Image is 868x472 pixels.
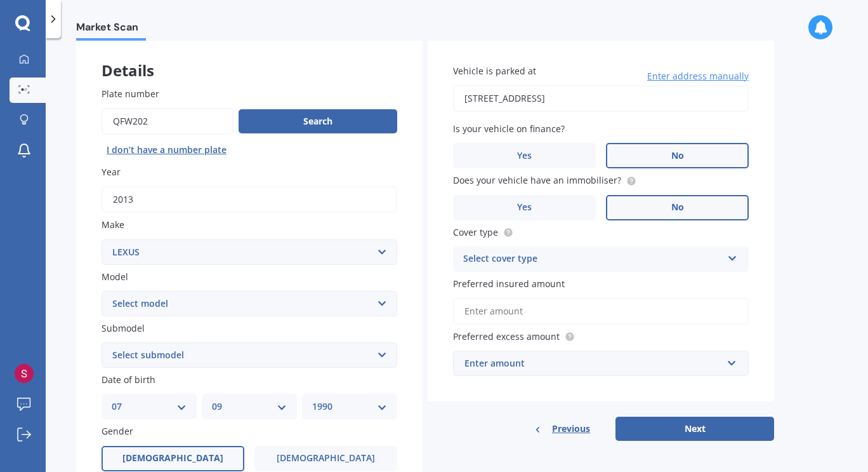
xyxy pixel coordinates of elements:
span: Does your vehicle have an immobiliser? [453,175,621,187]
div: Enter amount [464,356,722,370]
span: [DEMOGRAPHIC_DATA] [277,453,375,464]
span: Year [102,166,121,178]
button: I don’t have a number plate [102,140,232,160]
img: ACg8ocJqjQLfVbHi8oD8VU7NIgdWpfWsQUTbRuycQCnsBUwIWA=s96-c [15,364,34,383]
span: Submodel [102,322,145,334]
span: Preferred excess amount [453,330,560,342]
span: Make [102,219,124,231]
div: Details [76,39,423,77]
span: Vehicle is parked at [453,65,536,77]
span: Date of birth [102,374,155,386]
span: Model [102,271,128,283]
input: Enter address [453,85,749,112]
input: YYYY [102,186,397,213]
span: No [671,202,684,213]
span: Yes [517,151,532,161]
span: No [671,151,684,161]
span: Yes [517,202,532,213]
input: Enter amount [453,298,749,325]
span: Previous [552,419,590,438]
span: Market Scan [76,21,146,38]
span: Plate number [102,88,159,100]
span: Preferred insured amount [453,278,565,290]
button: Next [615,417,774,441]
span: Is your vehicle on finance? [453,123,565,135]
span: [DEMOGRAPHIC_DATA] [122,453,223,464]
button: Search [239,109,397,133]
span: Cover type [453,226,498,238]
span: Gender [102,426,133,438]
div: Select cover type [463,252,722,267]
input: Enter plate number [102,108,233,135]
span: Enter address manually [647,70,749,83]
